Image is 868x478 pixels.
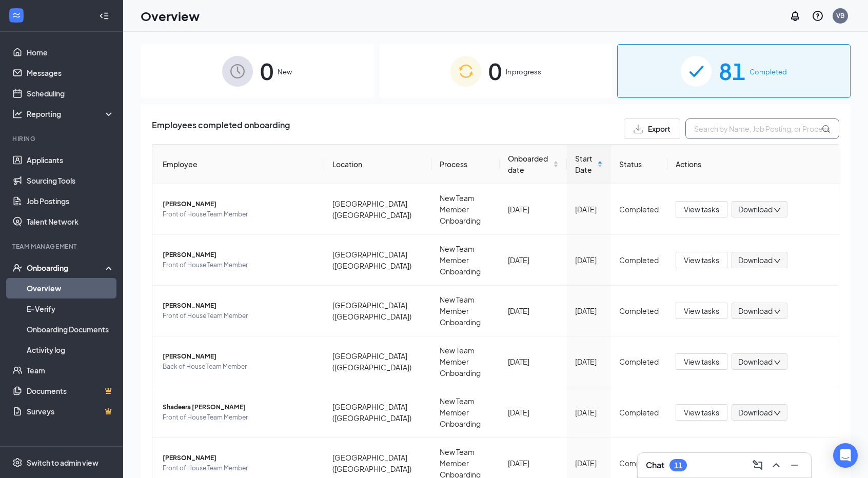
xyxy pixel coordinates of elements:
input: Search by Name, Job Posting, or Process [685,118,839,139]
div: Completed [619,407,659,418]
a: SurveysCrown [27,401,114,422]
div: Completed [619,356,659,367]
span: View tasks [684,407,719,418]
span: [PERSON_NAME] [163,453,316,463]
span: down [774,410,781,417]
svg: Settings [12,457,23,468]
td: [GEOGRAPHIC_DATA] ([GEOGRAPHIC_DATA]) [324,184,432,235]
span: Front of House Team Member [163,311,316,321]
span: Front of House Team Member [163,412,316,423]
div: [DATE] [575,356,603,367]
h3: Chat [646,460,664,471]
button: Minimize [786,457,803,473]
span: down [774,257,781,265]
button: View tasks [676,201,727,217]
a: Job Postings [27,191,114,211]
div: [DATE] [508,356,559,367]
th: Status [611,145,667,184]
span: View tasks [684,356,719,367]
span: Front of House Team Member [163,209,316,220]
a: Onboarding Documents [27,319,114,340]
span: Download [738,306,773,316]
a: Home [27,42,114,63]
span: Start Date [575,153,596,175]
svg: Notifications [789,10,801,22]
span: [PERSON_NAME] [163,199,316,209]
a: Applicants [27,150,114,170]
td: [GEOGRAPHIC_DATA] ([GEOGRAPHIC_DATA]) [324,286,432,336]
td: [GEOGRAPHIC_DATA] ([GEOGRAPHIC_DATA]) [324,387,432,438]
div: Completed [619,457,659,469]
span: [PERSON_NAME] [163,250,316,260]
span: View tasks [684,204,719,215]
th: Employee [152,145,324,184]
a: Overview [27,278,114,298]
a: Activity log [27,340,114,360]
div: [DATE] [508,305,559,316]
div: Open Intercom Messenger [833,443,858,468]
div: [DATE] [575,407,603,418]
div: [DATE] [508,254,559,266]
a: E-Verify [27,298,114,319]
button: View tasks [676,252,727,268]
div: Completed [619,305,659,316]
div: 11 [674,461,682,470]
span: View tasks [684,305,719,316]
span: 81 [719,53,745,89]
button: ComposeMessage [749,457,766,473]
div: Completed [619,204,659,215]
div: [DATE] [508,204,559,215]
button: View tasks [676,404,727,421]
span: down [774,308,781,315]
span: Download [738,356,773,367]
td: [GEOGRAPHIC_DATA] ([GEOGRAPHIC_DATA]) [324,235,432,286]
th: Location [324,145,432,184]
th: Actions [667,145,839,184]
td: New Team Member Onboarding [431,286,500,336]
td: New Team Member Onboarding [431,184,500,235]
span: View tasks [684,254,719,266]
span: Shadeera [PERSON_NAME] [163,402,316,412]
div: Switch to admin view [27,457,98,468]
a: DocumentsCrown [27,381,114,401]
button: View tasks [676,353,727,370]
a: Team [27,360,114,381]
div: Onboarding [27,263,106,273]
span: In progress [506,67,541,77]
th: Onboarded date [500,145,567,184]
svg: Minimize [788,459,801,471]
button: View tasks [676,303,727,319]
span: Download [738,204,773,215]
td: New Team Member Onboarding [431,387,500,438]
td: New Team Member Onboarding [431,235,500,286]
a: Talent Network [27,211,114,232]
div: [DATE] [575,457,603,469]
button: ChevronUp [768,457,784,473]
a: Scheduling [27,83,114,104]
span: Onboarded date [508,153,551,175]
button: Export [624,118,680,139]
span: down [774,207,781,214]
span: Back of House Team Member [163,362,316,372]
td: New Team Member Onboarding [431,336,500,387]
div: Reporting [27,109,115,119]
svg: UserCheck [12,263,23,273]
div: [DATE] [508,407,559,418]
td: [GEOGRAPHIC_DATA] ([GEOGRAPHIC_DATA]) [324,336,432,387]
svg: ChevronUp [770,459,782,471]
a: Messages [27,63,114,83]
span: Download [738,407,773,418]
span: Completed [749,67,787,77]
span: New [278,67,292,77]
svg: Collapse [99,11,109,21]
span: [PERSON_NAME] [163,351,316,362]
div: [DATE] [575,254,603,266]
span: Front of House Team Member [163,260,316,270]
svg: Analysis [12,109,23,119]
h1: Overview [141,7,200,25]
th: Process [431,145,500,184]
span: 0 [488,53,502,89]
span: down [774,359,781,366]
svg: ComposeMessage [752,459,764,471]
span: Export [648,125,670,132]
